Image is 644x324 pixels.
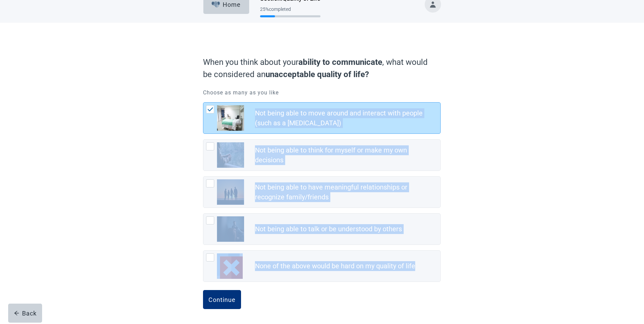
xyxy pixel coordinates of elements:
img: Elephant [211,1,220,7]
div: None of the above would be hard on my quality of life [255,261,415,271]
div: Continue [208,296,236,303]
div: Not being able to have meaningful relationships or recognize family/friends [255,182,436,202]
strong: ability to communicate [298,57,382,67]
button: arrow-leftBack [8,304,42,323]
div: Home [211,1,241,8]
strong: unacceptable quality of life? [265,70,369,79]
div: Not being able to think for myself or make my own decisions [255,145,436,165]
p: Choose as many as you like [203,89,441,97]
div: Not being able to move around and interact with people (such as a [MEDICAL_DATA]) [255,108,436,128]
label: When you think about your , what would be considered an [203,56,437,80]
button: Continue [203,290,241,309]
div: 25 % completed [260,6,320,12]
div: Back [14,310,37,317]
div: Not being able to talk or be understood by others [255,224,402,234]
img: Check [207,107,214,111]
span: arrow-left [14,310,19,316]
